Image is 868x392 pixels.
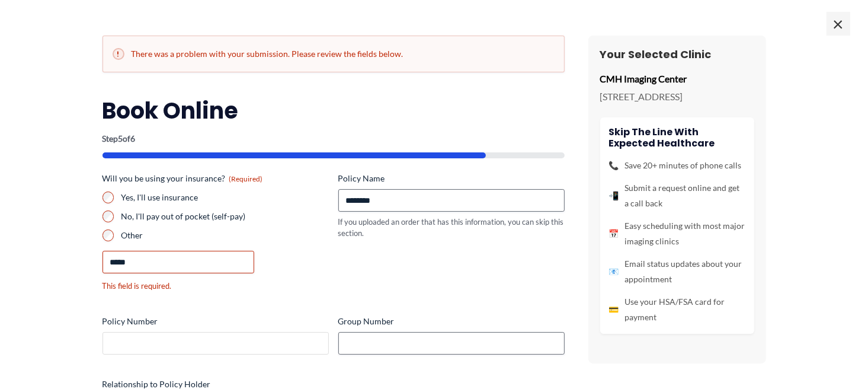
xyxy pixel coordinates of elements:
[121,211,329,222] label: No, I'll pay out of pocket (self-pay)
[609,302,619,317] span: 💳
[121,192,329,203] label: Yes, I'll use insurance
[103,378,329,390] label: Relationship to Policy Holder
[103,96,565,125] h2: Book Online
[103,281,329,292] div: This field is required.
[131,133,136,144] span: 6
[103,135,565,143] p: Step of
[609,218,745,249] li: Easy scheduling with most major imaging clinics
[113,48,555,60] h2: There was a problem with your submission. Please review the fields below.
[118,133,123,144] span: 5
[609,226,619,241] span: 📅
[609,180,745,211] li: Submit a request online and get a call back
[827,12,850,36] span: ×
[103,173,263,184] legend: Will you be using your insurance?
[103,251,254,273] input: Other Choice, please specify
[338,315,565,327] label: Group Number
[609,264,619,279] span: 📧
[121,230,329,241] label: Other
[600,70,754,88] p: CMH Imaging Center
[609,256,745,287] li: Email status updates about your appointment
[609,158,619,173] span: 📞
[609,294,745,325] li: Use your HSA/FSA card for payment
[609,158,745,173] li: Save 20+ minutes of phone calls
[609,188,619,203] span: 📲
[229,174,263,183] span: (Required)
[338,173,565,184] label: Policy Name
[600,47,754,61] h3: Your Selected Clinic
[600,88,754,106] p: [STREET_ADDRESS]
[609,126,745,149] h4: Skip the line with Expected Healthcare
[103,315,329,327] label: Policy Number
[338,216,565,238] div: If you uploaded an order that has this information, you can skip this section.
